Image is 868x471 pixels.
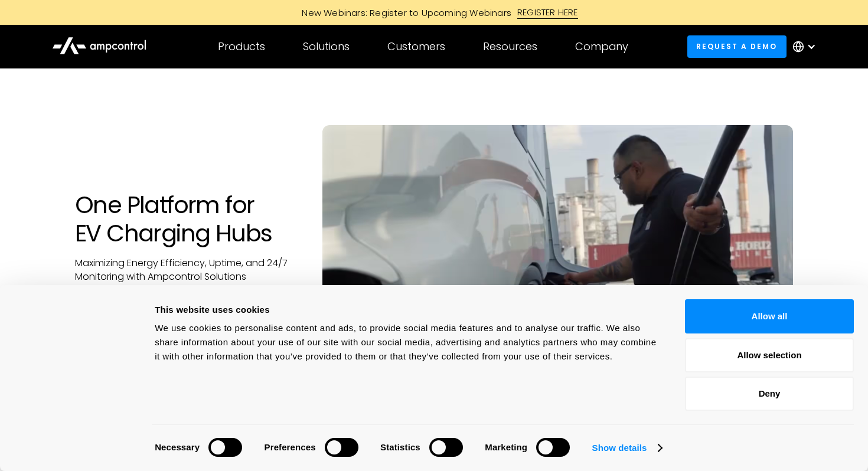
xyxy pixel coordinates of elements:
[517,6,578,19] div: REGISTER HERE
[575,40,628,53] div: Company
[387,40,445,53] div: Customers
[155,303,658,317] div: This website uses cookies
[685,299,854,333] button: Allow all
[265,442,316,452] strong: Preferences
[290,6,517,19] div: New Webinars: Register to Upcoming Webinars
[75,257,299,283] p: Maximizing Energy Efficiency, Uptime, and 24/7 Monitoring with Ampcontrol Solutions
[685,338,854,372] button: Allow selection
[168,6,700,19] a: New Webinars: Register to Upcoming WebinarsREGISTER HERE
[485,442,527,452] strong: Marketing
[303,40,350,53] div: Solutions
[483,40,537,53] div: Resources
[155,321,658,364] div: We use cookies to personalise content and ads, to provide social media features and to analyse ou...
[592,439,662,457] a: Show details
[218,40,265,53] div: Products
[380,442,420,452] strong: Statistics
[687,35,787,57] a: Request a demo
[155,442,200,452] strong: Necessary
[75,191,299,247] h1: One Platform for EV Charging Hubs
[685,377,854,411] button: Deny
